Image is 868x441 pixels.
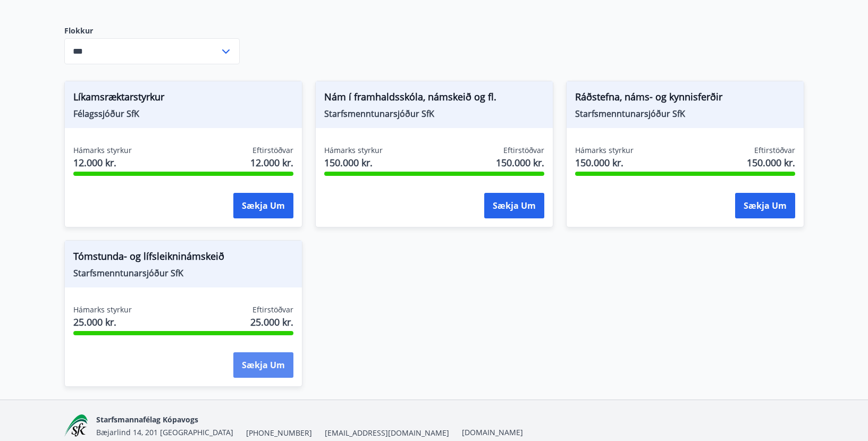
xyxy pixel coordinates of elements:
span: 25.000 kr. [250,315,293,329]
span: 150.000 kr. [575,156,634,169]
span: Starfsmenntunarsjóður SfK [73,267,293,279]
span: 12.000 kr. [250,156,293,169]
button: Sækja um [484,193,544,218]
span: [PHONE_NUMBER] [246,428,312,438]
button: Sækja um [735,193,795,218]
span: 150.000 kr. [324,156,383,169]
span: Starfsmenntunarsjóður SfK [324,108,544,120]
span: Ráðstefna, náms- og kynnisferðir [575,90,795,108]
span: Líkamsræktarstyrkur [73,90,293,108]
span: Hámarks styrkur [73,145,132,156]
label: Flokkur [64,26,240,36]
span: 150.000 kr. [496,156,544,169]
span: 12.000 kr. [73,156,132,169]
span: [EMAIL_ADDRESS][DOMAIN_NAME] [325,428,449,438]
button: Sækja um [233,352,293,378]
span: Bæjarlind 14, 201 [GEOGRAPHIC_DATA] [96,427,233,437]
span: Eftirstöðvar [252,304,293,315]
span: Hámarks styrkur [73,304,132,315]
span: Eftirstöðvar [754,145,795,156]
span: Eftirstöðvar [503,145,544,156]
img: x5MjQkxwhnYn6YREZUTEa9Q4KsBUeQdWGts9Dj4O.png [64,414,88,437]
span: Hámarks styrkur [324,145,383,156]
span: Hámarks styrkur [575,145,634,156]
span: Eftirstöðvar [252,145,293,156]
span: Tómstunda- og lífsleikninámskeið [73,249,293,267]
span: 25.000 kr. [73,315,132,329]
span: Félagssjóður SfK [73,108,293,120]
span: Starfsmenntunarsjóður SfK [575,108,795,120]
span: 150.000 kr. [747,156,795,169]
span: Nám í framhaldsskóla, námskeið og fl. [324,90,544,108]
a: [DOMAIN_NAME] [462,427,523,437]
span: Starfsmannafélag Kópavogs [96,414,198,425]
button: Sækja um [233,193,293,218]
